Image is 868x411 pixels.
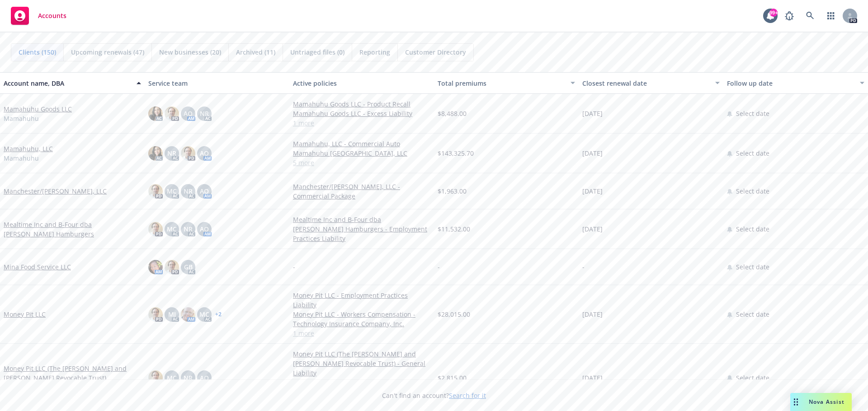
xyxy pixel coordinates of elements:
[293,291,430,309] a: Money Pit LLC - Employment Practices Liability
[184,262,193,272] span: GB
[184,186,193,196] span: NR
[293,109,430,118] a: Mamahuhu Goods LLC - Excess Liability
[582,262,585,272] span: -
[184,373,193,383] span: NR
[579,72,723,94] button: Closest renewal date
[165,106,179,121] img: photo
[4,114,39,123] span: Mamahuhu
[582,224,603,234] span: [DATE]
[293,328,430,338] a: 1 more
[293,309,430,328] a: Money Pit LLC - Workers Compensation - Technology Insurance Company, Inc.
[200,186,209,196] span: AO
[293,215,430,243] a: Mealtime Inc and B-Four dba [PERSON_NAME] Hamburgers - Employment Practices Liability
[4,144,53,153] a: Mamahuhu, LLC
[4,309,46,319] a: Money Pit LLC
[582,373,603,383] span: [DATE]
[199,309,209,319] span: MC
[236,47,275,57] span: Archived (11)
[801,7,819,25] a: Search
[184,109,193,118] span: AO
[736,148,769,158] span: Select date
[293,118,430,128] a: 1 more
[167,148,176,158] span: NR
[438,224,470,234] span: $11,532.00
[4,153,39,163] span: Mamahuhu
[293,349,430,378] a: Money Pit LLC (The [PERSON_NAME] and [PERSON_NAME] Revocable Trust) - General Liability
[780,7,798,25] a: Report a Bug
[4,186,107,196] a: Manchester/[PERSON_NAME], LLC
[4,104,72,114] a: Mamahuhu Goods LLC
[582,79,710,88] div: Closest renewal date
[582,148,603,158] span: [DATE]
[438,373,467,383] span: $2,815.00
[148,370,163,385] img: photo
[148,79,286,88] div: Service team
[167,373,177,383] span: MC
[4,364,141,383] a: Money Pit LLC (The [PERSON_NAME] and [PERSON_NAME] Revocable Trust)
[438,79,565,88] div: Total premiums
[405,47,466,57] span: Customer Directory
[293,148,430,158] a: Mamahuhu [GEOGRAPHIC_DATA], LLC
[181,146,195,161] img: photo
[200,373,209,383] span: AO
[438,148,474,158] span: $143,325.70
[293,262,295,272] span: -
[148,307,163,322] img: photo
[582,309,603,319] span: [DATE]
[293,79,430,88] div: Active policies
[293,182,430,201] a: Manchester/[PERSON_NAME], LLC - Commercial Package
[200,109,209,118] span: NR
[145,72,289,94] button: Service team
[449,391,486,400] a: Search for it
[359,47,390,57] span: Reporting
[165,260,179,274] img: photo
[7,3,70,28] a: Accounts
[167,186,177,196] span: MC
[4,79,131,88] div: Account name, DBA
[215,312,222,317] a: + 2
[438,109,467,118] span: $8,488.00
[727,79,854,88] div: Follow up date
[184,224,193,234] span: NR
[822,7,840,25] a: Switch app
[293,99,430,109] a: Mamahuhu Goods LLC - Product Recall
[290,47,344,57] span: Untriaged files (0)
[736,186,769,196] span: Select date
[769,9,778,17] div: 99+
[790,393,802,411] div: Drag to move
[438,262,440,272] span: -
[181,307,195,322] img: photo
[289,72,434,94] button: Active policies
[582,109,603,118] span: [DATE]
[167,224,177,234] span: MC
[582,186,603,196] span: [DATE]
[809,398,844,406] span: Nova Assist
[293,378,430,406] a: Money Pit LLC (The [PERSON_NAME] and [PERSON_NAME] Revocable Trust) - Builders Risk / Course of C...
[790,393,852,411] button: Nova Assist
[148,260,163,274] img: photo
[200,148,209,158] span: AO
[736,262,769,272] span: Select date
[71,47,144,57] span: Upcoming renewals (47)
[434,72,579,94] button: Total premiums
[382,391,486,400] span: Can't find an account?
[19,47,56,57] span: Clients (150)
[438,309,470,319] span: $28,015.00
[293,158,430,167] a: 5 more
[168,309,176,319] span: MJ
[4,220,141,239] a: Mealtime Inc and B-Four dba [PERSON_NAME] Hamburgers
[148,222,163,236] img: photo
[148,106,163,121] img: photo
[148,146,163,161] img: photo
[736,224,769,234] span: Select date
[159,47,221,57] span: New businesses (20)
[438,186,467,196] span: $1,963.00
[736,373,769,383] span: Select date
[38,12,66,19] span: Accounts
[293,139,430,148] a: Mamahuhu, LLC - Commercial Auto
